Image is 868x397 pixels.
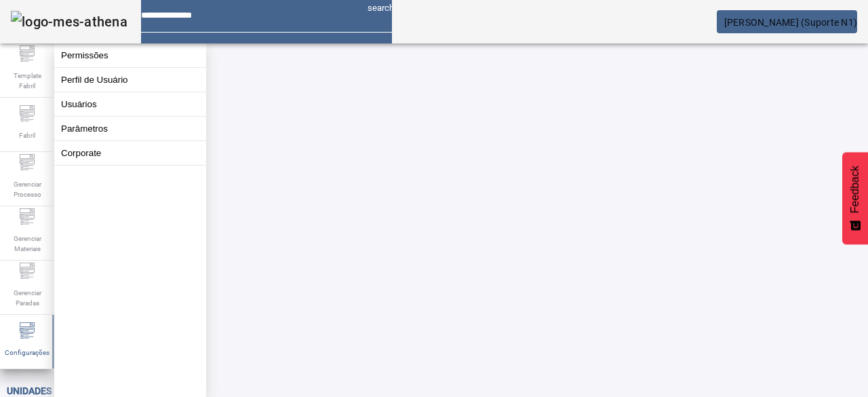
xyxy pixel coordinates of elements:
[54,117,206,140] button: Parâmetros
[1,343,54,362] span: Configurações
[724,17,858,28] span: [PERSON_NAME] (Suporte N1)
[842,152,868,244] button: Feedback - Mostrar pesquisa
[54,92,206,116] button: Usuários
[849,166,861,213] span: Feedback
[7,229,47,258] span: Gerenciar Materiais
[7,175,47,204] span: Gerenciar Processo
[54,141,206,165] button: Corporate
[54,43,206,67] button: Permissões
[54,68,206,92] button: Perfil de Usuário
[15,126,39,145] span: Fabril
[7,284,47,312] span: Gerenciar Paradas
[11,11,127,33] img: logo-mes-athena
[7,67,47,95] span: Template Fabril
[7,385,52,396] span: Unidades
